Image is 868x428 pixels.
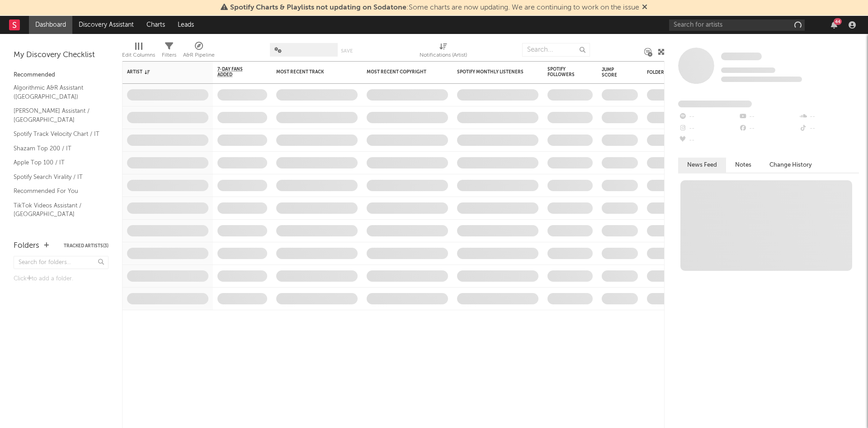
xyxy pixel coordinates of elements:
div: Folders [647,70,715,75]
a: Leads [171,16,200,34]
div: 44 [834,18,842,25]
div: -- [678,135,738,146]
div: -- [738,123,798,135]
div: -- [678,111,738,123]
a: Spotify Search Virality / IT [14,172,99,182]
a: Charts [140,16,171,34]
button: News Feed [678,158,726,173]
div: -- [799,111,859,123]
input: Search for artists [669,19,805,31]
span: Dismiss [642,4,647,11]
button: 44 [831,21,837,29]
span: Tracking Since: [DATE] [721,67,775,73]
a: Dashboard [29,16,72,34]
div: Recommended [14,70,108,81]
div: Filters [162,38,176,65]
a: Shazam Top 200 / IT [14,144,99,154]
button: Save [341,48,353,53]
a: Some Artist [721,52,762,61]
div: Notifications (Artist) [420,38,467,65]
span: : Some charts are now updating. We are continuing to work on the issue [230,4,639,11]
input: Search for folders... [14,256,108,269]
div: -- [799,123,859,135]
div: Spotify Followers [547,67,579,77]
div: Most Recent Copyright [367,69,434,75]
input: Search... [522,43,590,57]
span: 0 fans last week [721,77,802,82]
button: Change History [760,158,821,173]
a: Recommended For You [14,186,99,196]
span: Fans Added by Platform [678,101,752,107]
div: Click to add a folder. [14,274,108,284]
div: -- [678,123,738,135]
a: Apple Top 100 / IT [14,158,99,168]
span: Some Artist [721,53,762,60]
a: TikTok Sounds Assistant / [GEOGRAPHIC_DATA] [14,224,99,242]
a: Spotify Track Velocity Chart / IT [14,129,99,139]
span: 7-Day Fans Added [217,67,254,77]
a: TikTok Videos Assistant / [GEOGRAPHIC_DATA] [14,201,99,219]
div: Most Recent Track [276,69,344,75]
div: A&R Pipeline [183,50,215,61]
a: Discovery Assistant [72,16,140,34]
div: A&R Pipeline [183,38,215,65]
div: Artist [127,69,195,75]
button: Tracked Artists(3) [64,244,108,248]
a: Algorithmic A&R Assistant ([GEOGRAPHIC_DATA]) [14,83,99,101]
a: [PERSON_NAME] Assistant / [GEOGRAPHIC_DATA] [14,106,99,125]
div: My Discovery Checklist [14,50,108,61]
div: Folders [14,240,39,251]
span: Spotify Charts & Playlists not updating on Sodatone [230,4,406,11]
button: Notes [726,158,760,173]
div: Edit Columns [122,38,155,65]
div: Jump Score [602,67,624,78]
div: Notifications (Artist) [420,50,467,61]
div: Spotify Monthly Listeners [457,69,525,75]
div: Edit Columns [122,50,155,61]
div: Filters [162,50,176,61]
div: -- [738,111,798,123]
